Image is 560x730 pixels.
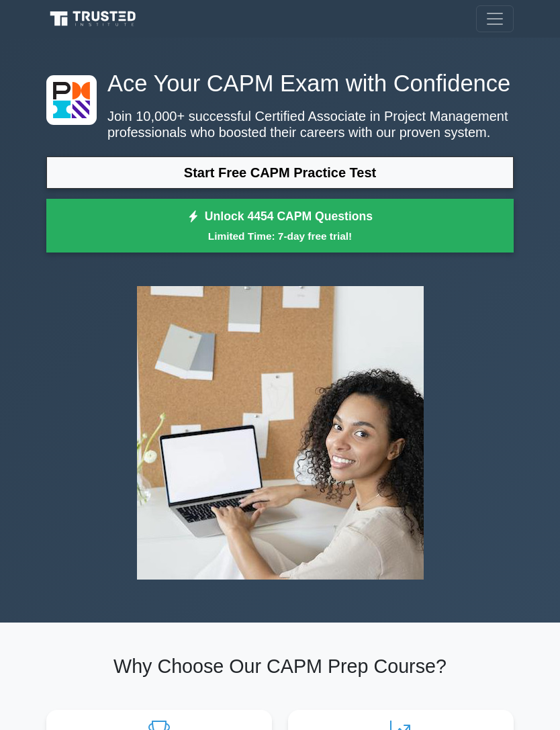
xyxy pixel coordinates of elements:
[63,228,497,244] small: Limited Time: 7-day free trial!
[476,5,514,32] button: Toggle navigation
[46,108,514,140] p: Join 10,000+ successful Certified Associate in Project Management professionals who boosted their...
[46,655,514,678] h2: Why Choose Our CAPM Prep Course?
[46,70,514,97] h1: Ace Your CAPM Exam with Confidence
[46,199,514,253] a: Unlock 4454 CAPM QuestionsLimited Time: 7-day free trial!
[46,156,514,189] a: Start Free CAPM Practice Test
